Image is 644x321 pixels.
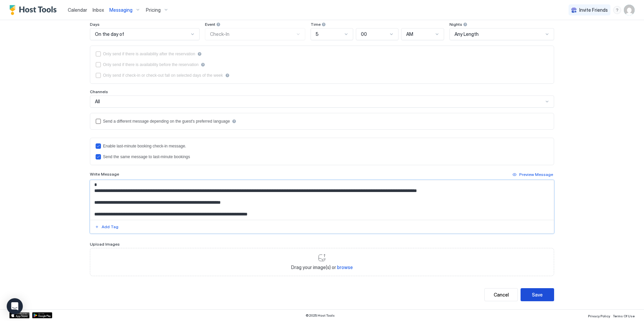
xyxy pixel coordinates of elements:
button: Cancel [484,288,518,301]
span: Privacy Policy [588,314,610,318]
a: Google Play Store [32,312,52,318]
textarea: Input Field [90,180,554,220]
span: © 2025 Host Tools [306,313,335,318]
div: menu [613,6,621,14]
span: 00 [361,31,367,37]
span: Invite Friends [579,7,608,13]
span: Days [90,22,100,27]
div: lastMinuteMessageIsTheSame [96,154,548,159]
div: Send the same message to last-minute bookings [103,154,190,159]
span: Any Length [454,31,479,37]
div: Only send if there is availability after the reservation [103,52,195,56]
span: All [95,99,100,105]
span: Messaging [109,7,132,13]
div: Save [532,291,543,298]
span: Channels [90,89,108,94]
div: Cancel [494,291,509,298]
div: lastMinuteMessageEnabled [96,143,548,149]
span: Calendar [68,7,87,13]
span: Upload Images [90,242,120,247]
span: Pricing [146,7,161,13]
div: Preview Message [519,172,553,178]
a: Inbox [93,6,104,13]
span: Nights [449,22,462,27]
span: On the day of [95,31,124,37]
button: Save [521,288,554,301]
div: Only send if there is availability before the reservation [103,62,199,67]
span: Time [311,22,321,27]
div: isLimited [96,73,548,78]
span: Write Message [90,172,119,177]
div: languagesEnabled [96,119,548,124]
a: App Store [9,312,30,318]
a: Calendar [68,6,87,13]
div: Add Tag [102,224,118,230]
span: Terms Of Use [613,314,635,318]
a: Terms Of Use [613,312,635,319]
div: afterReservation [96,51,548,57]
span: 5 [316,31,319,37]
span: AM [406,31,413,37]
div: Only send if check-in or check-out fall on selected days of the week [103,73,223,78]
div: Enable last-minute booking check-in message. [103,144,186,148]
span: Inbox [93,7,104,13]
div: Send a different message depending on the guest's preferred language [103,119,230,124]
button: Preview Message [512,171,554,179]
button: Add Tag [94,223,119,231]
div: beforeReservation [96,62,548,67]
div: User profile [624,5,635,15]
span: browse [337,264,353,270]
a: Privacy Policy [588,312,610,319]
a: Host Tools Logo [9,5,60,15]
span: Event [205,22,215,27]
span: Drag your image(s) or [291,264,353,270]
div: Open Intercom Messenger [7,298,23,314]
